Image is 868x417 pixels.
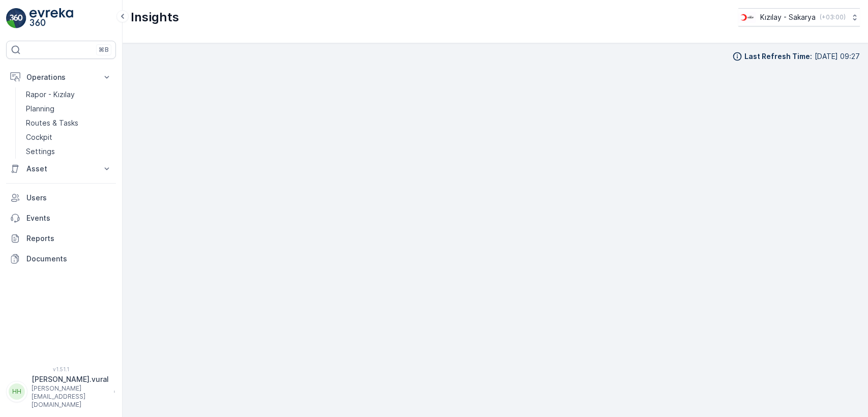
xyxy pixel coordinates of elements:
[6,208,116,228] a: Events
[26,213,112,223] p: Events
[744,51,812,62] p: Last Refresh Time :
[131,9,179,25] p: Insights
[26,72,96,82] p: Operations
[26,233,112,244] p: Reports
[820,13,846,21] p: ( +03:00 )
[22,130,116,144] a: Cockpit
[6,249,116,269] a: Documents
[22,87,116,102] a: Rapor - Kızılay
[32,384,109,409] p: [PERSON_NAME][EMAIL_ADDRESS][DOMAIN_NAME]
[26,132,52,142] p: Cockpit
[6,8,26,28] img: logo
[6,159,116,179] button: Asset
[760,12,816,22] p: Kızılay - Sakarya
[6,228,116,249] a: Reports
[738,12,756,23] img: k%C4%B1z%C4%B1lay_DTAvauz.png
[26,254,112,264] p: Documents
[6,374,116,409] button: HH[PERSON_NAME].vural[PERSON_NAME][EMAIL_ADDRESS][DOMAIN_NAME]
[26,164,96,174] p: Asset
[815,51,860,62] p: [DATE] 09:27
[32,374,109,384] p: [PERSON_NAME].vural
[26,193,112,203] p: Users
[26,146,55,157] p: Settings
[6,67,116,87] button: Operations
[738,8,860,26] button: Kızılay - Sakarya(+03:00)
[26,90,75,100] p: Rapor - Kızılay
[26,118,78,128] p: Routes & Tasks
[29,8,73,28] img: logo_light-DOdMpM7g.png
[99,46,109,54] p: ⌘B
[6,188,116,208] a: Users
[26,104,54,114] p: Planning
[22,144,116,159] a: Settings
[9,383,25,400] div: HH
[22,116,116,130] a: Routes & Tasks
[6,366,116,372] span: v 1.51.1
[22,102,116,116] a: Planning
